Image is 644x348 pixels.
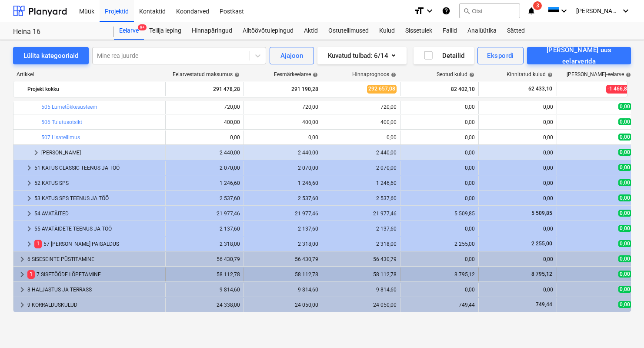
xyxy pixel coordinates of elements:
[618,179,631,186] span: 0,00
[326,150,397,156] div: 2 440,00
[24,208,34,219] span: keyboard_arrow_right
[144,22,187,40] div: Tellija leping
[34,176,162,190] div: 52 KATUS SPS
[247,302,318,308] div: 24 050,00
[537,44,621,67] div: [PERSON_NAME] uus eelarverida
[13,47,89,64] button: Lülita kategooriaid
[299,22,323,40] a: Aktid
[27,270,35,278] span: 1
[618,210,631,217] span: 0,00
[169,134,240,141] div: 0,00
[423,50,464,61] div: Detailid
[535,301,553,308] span: 749,44
[507,71,553,77] div: Kinnitatud kulud
[187,22,237,40] a: Hinnapäringud
[13,71,165,77] div: Artikkel
[482,287,553,293] div: 0,00
[414,47,474,64] button: Detailid
[389,72,396,77] span: help
[173,71,240,77] div: Eelarvestatud maksumus
[326,211,397,217] div: 21 977,46
[404,134,475,141] div: 0,00
[247,180,318,186] div: 1 246,60
[237,22,299,40] div: Alltöövõtulepingud
[462,22,502,40] a: Analüütika
[311,72,318,77] span: help
[169,195,240,201] div: 2 537,60
[482,195,553,201] div: 0,00
[326,271,397,278] div: 58 112,78
[169,241,240,247] div: 2 318,00
[482,256,553,262] div: 0,00
[400,22,437,40] a: Sissetulek
[247,211,318,217] div: 21 977,46
[13,27,103,37] div: Heina 16
[404,211,475,217] div: 5 509,85
[24,178,34,188] span: keyboard_arrow_right
[618,301,631,308] span: 0,00
[317,47,407,64] button: Kuvatud tulbad:6/14
[618,286,631,293] span: 0,00
[247,195,318,201] div: 2 537,60
[24,163,34,173] span: keyboard_arrow_right
[326,104,397,110] div: 720,00
[482,150,553,156] div: 0,00
[404,180,475,186] div: 0,00
[326,165,397,171] div: 2 070,00
[247,287,318,293] div: 9 814,60
[169,119,240,125] div: 400,00
[624,72,631,77] span: help
[247,104,318,110] div: 720,00
[618,255,631,262] span: 0,00
[247,134,318,141] div: 0,00
[169,287,240,293] div: 9 814,60
[41,146,162,160] div: [PERSON_NAME]
[169,165,240,171] div: 2 070,00
[24,224,34,234] span: keyboard_arrow_right
[114,22,144,40] div: Eelarve
[404,150,475,156] div: 0,00
[546,72,553,77] span: help
[233,72,240,77] span: help
[531,241,553,247] span: 2 255,00
[601,306,644,348] div: Chat Widget
[27,283,162,297] div: 8 HALJASTUS JA TERRASS
[328,50,396,61] div: Kuvatud tulbad : 6/14
[467,72,474,77] span: help
[27,252,162,266] div: 6 SISESEINTE PÜSTITAMINE
[34,237,162,251] div: 57 [PERSON_NAME] PAIGALDUS
[404,226,475,232] div: 0,00
[618,225,631,232] span: 0,00
[404,256,475,262] div: 0,00
[367,85,397,93] span: 292 657,08
[482,104,553,110] div: 0,00
[618,164,631,171] span: 0,00
[482,180,553,186] div: 0,00
[34,191,162,205] div: 53 KATUS SPS TEENUS JA TÖÖ
[618,194,631,201] span: 0,00
[323,22,374,40] a: Ostutellimused
[169,150,240,156] div: 2 440,00
[114,22,144,40] a: Eelarve9+
[374,22,400,40] a: Kulud
[169,211,240,217] div: 21 977,46
[17,269,27,280] span: keyboard_arrow_right
[34,207,162,221] div: 54 AVATÄITED
[280,50,303,61] div: Ajajoon
[169,226,240,232] div: 2 137,60
[41,119,82,125] a: 506 Tulutusotsikt
[482,165,553,171] div: 0,00
[247,256,318,262] div: 56 430,79
[618,103,631,110] span: 0,00
[482,134,553,141] div: 0,00
[17,300,27,310] span: keyboard_arrow_right
[404,287,475,293] div: 0,00
[404,241,475,247] div: 2 255,00
[169,256,240,262] div: 56 430,79
[247,119,318,125] div: 400,00
[270,47,314,64] button: Ajajoon
[41,134,80,141] a: 507 Lisatellimus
